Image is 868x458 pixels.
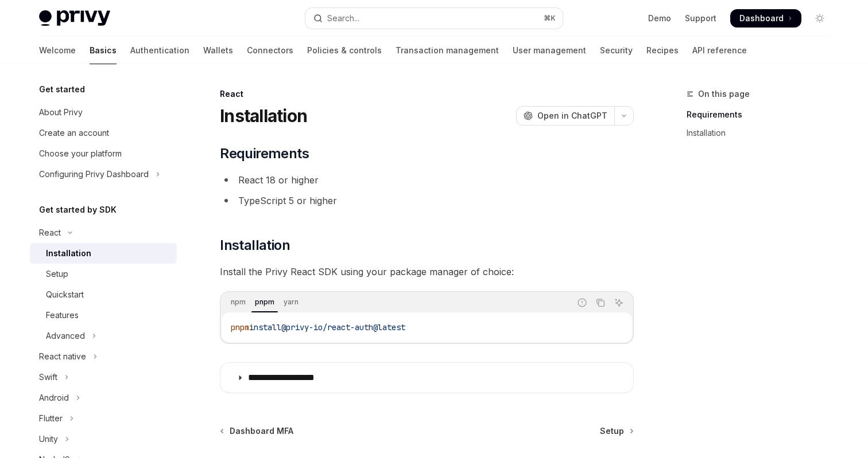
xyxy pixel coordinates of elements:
button: Toggle Configuring Privy Dashboard section [30,164,177,185]
span: ⌘ K [544,14,556,23]
div: Quickstart [46,288,84,302]
button: Toggle Unity section [30,429,177,449]
li: TypeScript 5 or higher [220,193,634,209]
button: Report incorrect code [575,295,590,310]
div: pnpm [251,295,278,309]
button: Toggle React section [30,222,177,243]
span: Installation [220,236,290,255]
button: Open search [305,8,563,29]
div: Swift [39,370,57,384]
a: Wallets [203,37,233,64]
div: Android [39,391,69,405]
button: Toggle Swift section [30,367,177,387]
a: Create an account [30,123,177,143]
h1: Installation [220,105,307,126]
a: Demo [648,13,671,24]
a: Authentication [130,37,189,64]
h5: Get started by SDK [39,203,117,217]
h5: Get started [39,83,85,96]
div: Unity [39,432,58,446]
a: Support [685,13,716,24]
a: API reference [692,37,747,64]
div: Installation [46,246,91,260]
div: yarn [280,295,302,309]
div: npm [227,295,249,309]
a: Choose your platform [30,143,177,164]
button: Open in ChatGPT [516,106,614,126]
div: React native [39,350,86,363]
button: Copy the contents from the code block [593,295,608,310]
li: React 18 or higher [220,172,634,188]
button: Toggle Android section [30,387,177,408]
span: Dashboard [739,13,784,24]
div: About Privy [39,105,83,119]
span: install [249,322,281,332]
a: Installation [687,124,838,142]
div: React [220,88,634,100]
a: Policies & controls [307,37,382,64]
span: @privy-io/react-auth@latest [281,322,405,332]
span: Requirements [220,144,309,163]
div: Configuring Privy Dashboard [39,167,149,181]
a: Features [30,305,177,326]
a: User management [513,37,586,64]
a: Requirements [687,105,838,124]
a: Dashboard [730,9,801,28]
a: Installation [30,243,177,264]
a: Quickstart [30,284,177,305]
button: Toggle Advanced section [30,326,177,346]
div: Search... [327,11,359,25]
a: Transaction management [396,37,499,64]
div: Advanced [46,329,85,343]
div: Setup [46,267,68,281]
img: light logo [39,10,110,26]
button: Toggle dark mode [811,9,829,28]
div: Choose your platform [39,147,122,161]
a: About Privy [30,102,177,123]
span: pnpm [231,322,249,332]
a: Recipes [646,37,679,64]
a: Basics [90,37,117,64]
div: Create an account [39,126,109,140]
a: Connectors [247,37,293,64]
div: Features [46,308,79,322]
span: On this page [698,87,750,101]
span: Open in ChatGPT [537,110,607,122]
a: Welcome [39,37,76,64]
div: React [39,226,61,240]
div: Flutter [39,412,63,425]
span: Install the Privy React SDK using your package manager of choice: [220,264,634,280]
button: Toggle React native section [30,346,177,367]
a: Security [600,37,633,64]
button: Ask AI [611,295,626,310]
button: Toggle Flutter section [30,408,177,429]
a: Setup [30,264,177,284]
